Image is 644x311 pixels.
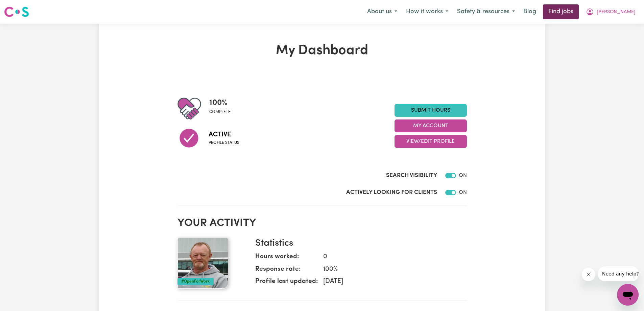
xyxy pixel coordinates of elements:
label: Search Visibility [386,171,437,180]
iframe: Close message [582,268,595,281]
iframe: Message from company [598,266,639,281]
dt: Profile last updated: [255,277,318,289]
label: Actively Looking for Clients [346,188,437,197]
div: Profile completeness: 100% [209,97,236,120]
iframe: Button to launch messaging window [617,284,639,306]
button: View/Edit Profile [395,135,467,148]
span: Profile status [209,140,239,146]
span: Need any help? [4,5,41,10]
h3: Statistics [255,238,461,249]
img: Your profile picture [177,238,228,289]
button: My Account [395,119,467,132]
div: #OpenForWork [177,278,214,285]
dt: Hours worked: [255,252,318,265]
button: About us [363,5,402,19]
h1: My Dashboard [177,43,467,59]
dd: 100 % [318,265,461,274]
dt: Response rate: [255,265,318,277]
button: My Account [581,5,640,19]
button: Safety & resources [453,5,519,19]
a: Blog [519,4,540,19]
span: [PERSON_NAME] [597,8,636,16]
a: Find jobs [543,4,579,19]
dd: [DATE] [318,277,461,287]
button: How it works [402,5,453,19]
span: ON [459,190,467,195]
span: ON [459,173,467,178]
img: Careseekers logo [4,6,29,18]
span: 100 % [209,97,231,109]
a: Submit Hours [395,104,467,117]
h2: Your activity [177,217,467,230]
span: complete [209,109,231,115]
dd: 0 [318,252,461,262]
a: Careseekers logo [4,4,29,20]
span: Active [209,130,239,140]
